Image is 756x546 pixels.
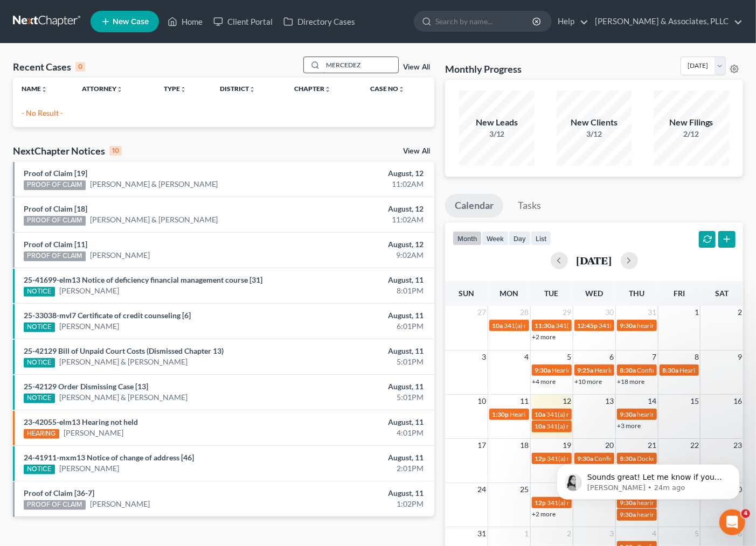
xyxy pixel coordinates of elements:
[605,306,615,319] span: 30
[481,351,488,363] span: 3
[459,129,535,139] div: 3/12
[297,275,424,285] div: August, 11
[162,12,208,31] a: Home
[609,351,615,363] span: 6
[278,12,360,31] a: Directory Cases
[545,289,559,298] span: Tue
[24,323,55,332] div: NOTICE
[297,179,424,190] div: 11:02AM
[577,255,612,266] h2: [DATE]
[531,231,551,246] button: list
[647,306,658,319] span: 31
[459,289,474,298] span: Sun
[620,410,636,418] span: 9:30a
[24,311,191,320] a: 25-33038-mvl7 Certificate of credit counseling [6]
[90,499,150,509] a: [PERSON_NAME]
[59,285,119,296] a: [PERSON_NAME]
[453,231,482,246] button: month
[637,321,720,330] span: hearing for [PERSON_NAME]
[654,116,729,129] div: New Filings
[605,439,615,452] span: 20
[689,439,700,452] span: 22
[208,12,278,31] a: Client Portal
[117,86,123,93] i: unfold_more
[445,62,522,75] h3: Monthly Progress
[24,180,86,190] div: PROOF OF CLAIM
[693,306,700,319] span: 1
[445,194,503,218] a: Calendar
[674,289,685,298] span: Fri
[651,527,658,540] span: 4
[509,231,531,246] button: day
[180,86,186,93] i: unfold_more
[599,321,703,330] span: 341(a) meeting for [PERSON_NAME]
[741,509,750,518] span: 4
[532,510,556,518] a: +2 more
[519,395,530,408] span: 11
[519,439,530,452] span: 18
[732,395,743,408] span: 16
[297,356,424,367] div: 5:01PM
[24,500,86,510] div: PROOF OF CLAIM
[566,527,573,540] span: 2
[663,366,679,374] span: 8:30a
[297,499,424,509] div: 1:02PM
[24,488,94,498] a: Proof of Claim [36-7]
[557,116,632,129] div: New Clients
[297,392,424,403] div: 5:01PM
[24,204,87,213] a: Proof of Claim [18]
[504,321,665,330] span: 341(a) meeting for [PERSON_NAME] & [PERSON_NAME]
[556,321,608,330] span: 341(a) meeting for
[562,439,573,452] span: 19
[22,108,426,118] p: - No Result -
[24,240,87,249] a: Proof of Claim [11]
[398,86,405,93] i: unfold_more
[647,439,658,452] span: 21
[297,310,424,321] div: August, 11
[297,168,424,179] div: August, 12
[578,321,598,330] span: 12:45p
[519,306,530,319] span: 28
[647,395,658,408] span: 14
[324,86,331,93] i: unfold_more
[403,148,430,155] a: View All
[22,85,47,93] a: Nameunfold_more
[297,452,424,463] div: August, 11
[547,422,651,430] span: 341(a) meeting for [PERSON_NAME]
[113,18,149,26] span: New Case
[524,527,530,540] span: 1
[109,146,122,156] div: 10
[297,417,424,428] div: August, 11
[589,12,743,31] a: [PERSON_NAME] & Associates, PLLC
[459,116,535,129] div: New Leads
[24,417,138,426] a: 23-42055-elm13 Hearing not held
[297,381,424,392] div: August, 11
[24,382,148,391] a: 25-42129 Order Dismissing Case [13]
[737,306,743,319] span: 2
[578,366,594,374] span: 9:25a
[13,144,122,157] div: NextChapter Notices
[297,488,424,499] div: August, 11
[732,439,743,452] span: 23
[24,287,55,297] div: NOTICE
[59,392,188,403] a: [PERSON_NAME] & [PERSON_NAME]
[637,410,720,418] span: hearing for [PERSON_NAME]
[620,366,636,374] span: 8:30a
[477,439,488,452] span: 17
[493,410,509,418] span: 1:30p
[24,251,86,261] div: PROOF OF CLAIM
[618,377,645,386] a: +18 more
[90,179,218,190] a: [PERSON_NAME] & [PERSON_NAME]
[508,194,551,218] a: Tasks
[693,351,700,363] span: 8
[535,454,546,463] span: 12p
[629,289,644,298] span: Thu
[547,410,651,418] span: 341(a) meeting for [PERSON_NAME]
[519,483,530,496] span: 25
[493,321,503,330] span: 10a
[605,395,615,408] span: 13
[64,428,123,438] a: [PERSON_NAME]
